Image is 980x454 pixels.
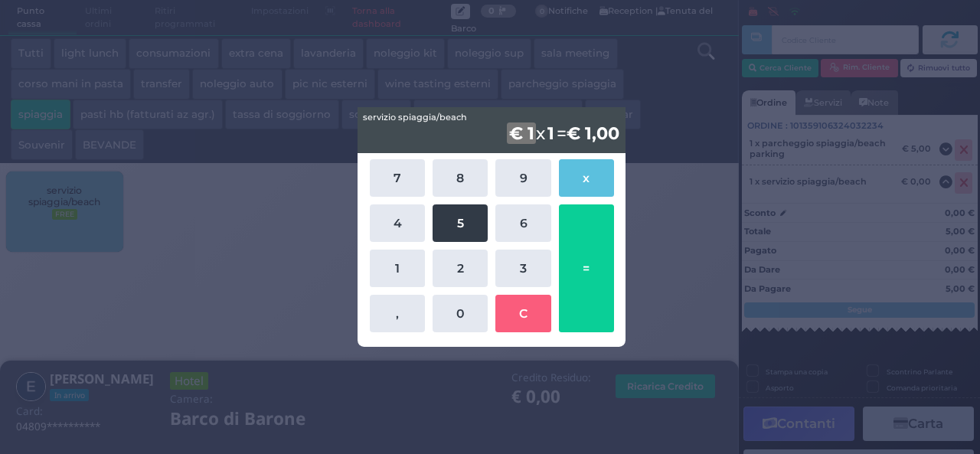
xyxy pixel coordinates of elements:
[433,250,488,287] button: 2
[559,159,614,197] button: x
[495,204,550,242] button: 6
[433,204,488,242] button: 5
[495,295,550,332] button: C
[433,159,488,197] button: 8
[358,107,626,153] div: x =
[363,111,467,124] span: servizio spiaggia/beach
[370,204,425,242] button: 4
[495,159,550,197] button: 9
[370,159,425,197] button: 7
[370,250,425,287] button: 1
[545,122,557,144] b: 1
[370,295,425,332] button: ,
[495,250,550,287] button: 3
[567,122,619,144] b: € 1,00
[507,122,537,144] b: € 1
[433,295,488,332] button: 0
[559,204,614,332] button: =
